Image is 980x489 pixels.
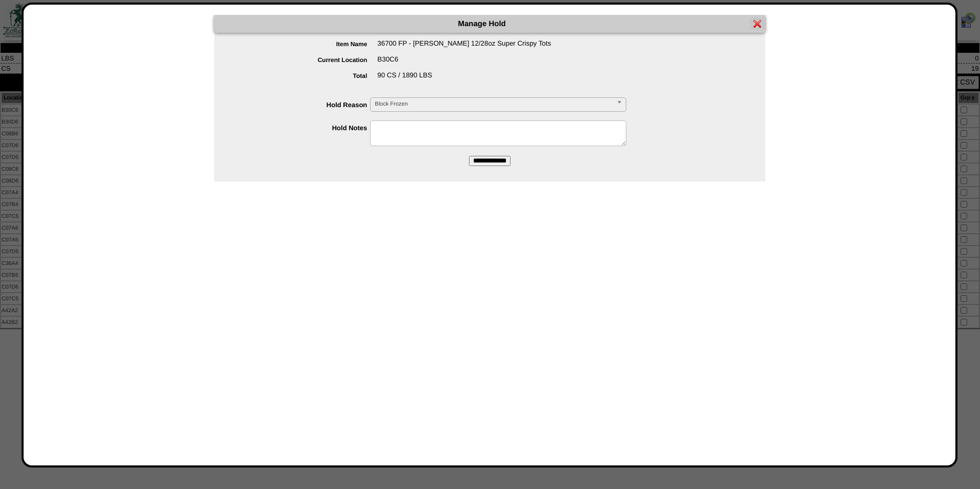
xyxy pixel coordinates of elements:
label: Item Name [235,40,378,48]
label: Hold Reason [235,101,371,109]
label: Current Location [235,56,378,64]
label: Total [235,72,378,79]
img: error.gif [753,19,762,28]
div: B30C6 [235,55,765,71]
div: 36700 FP - [PERSON_NAME] 12/28oz Super Crispy Tots [235,39,765,55]
span: Block Frozen [375,98,612,110]
div: 90 CS / 1890 LBS [235,71,765,87]
div: Manage Hold [214,15,765,33]
label: Hold Notes [235,124,371,132]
